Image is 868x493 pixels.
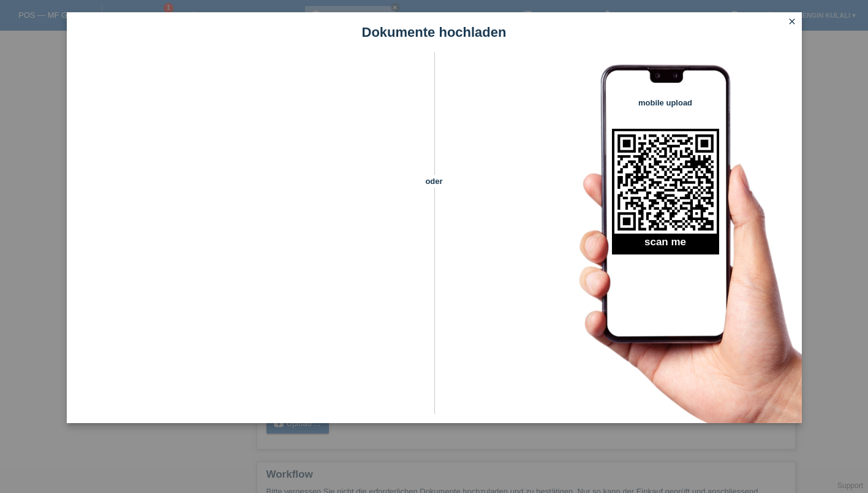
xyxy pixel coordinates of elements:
a: close [784,15,800,29]
iframe: Upload [85,83,413,389]
h2: scan me [612,236,719,254]
i: close [787,17,797,26]
h1: Dokumente hochladen [67,25,802,40]
h4: mobile upload [612,98,719,107]
span: oder [413,175,456,188]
